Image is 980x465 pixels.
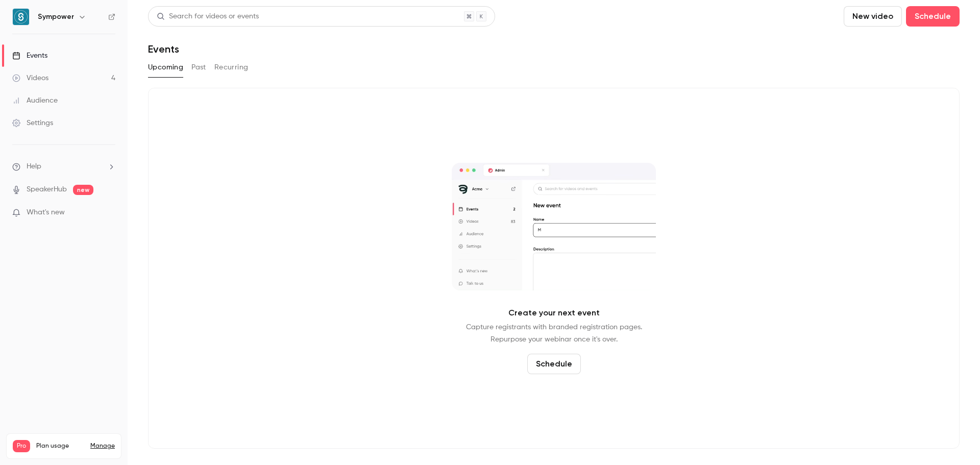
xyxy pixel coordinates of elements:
iframe: Noticeable Trigger [103,208,115,217]
button: Recurring [214,59,249,76]
span: Help [27,161,41,172]
span: new [73,185,93,195]
button: New video [844,6,902,27]
div: Videos [12,73,48,83]
button: Schedule [906,6,960,27]
button: Upcoming [148,59,183,76]
p: Capture registrants with branded registration pages. Repurpose your webinar once it's over. [466,321,642,346]
p: Create your next event [508,307,600,319]
a: SpeakerHub [27,184,67,195]
li: help-dropdown-opener [12,161,115,172]
button: Past [191,59,206,76]
button: Schedule [527,354,581,374]
h1: Events [148,43,179,55]
div: Settings [12,118,53,128]
span: Pro [13,440,30,452]
div: Audience [12,95,58,106]
div: Search for videos or events [157,11,259,22]
a: Manage [90,442,115,450]
span: Plan usage [36,442,84,450]
h6: Sympower [38,12,74,22]
span: What's new [27,207,65,218]
div: Events [12,51,47,61]
img: Sympower [13,9,29,25]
